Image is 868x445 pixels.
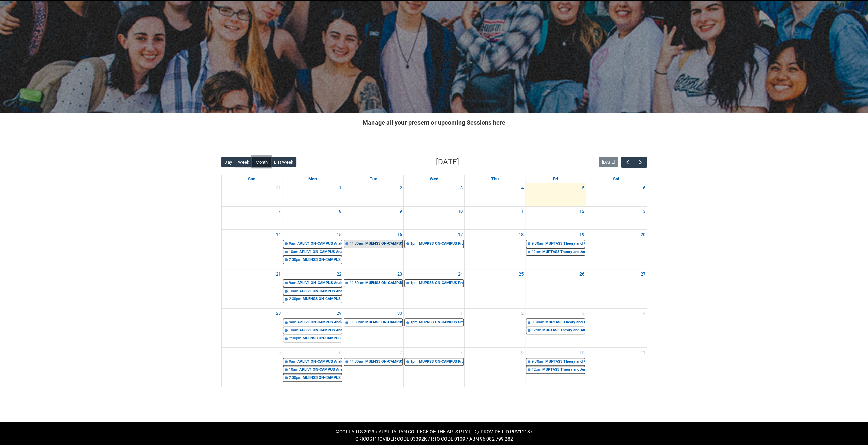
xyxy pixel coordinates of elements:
[520,183,525,193] a: Go to September 4, 2025
[520,348,525,357] a: Go to October 9, 2025
[289,336,301,341] div: 2:30pm
[586,348,647,387] td: Go to October 11, 2025
[457,207,464,216] a: Go to September 10, 2025
[532,249,541,255] div: 12pm
[222,308,282,347] td: Go to September 28, 2025
[525,183,586,206] td: Go to September 5, 2025
[297,280,342,286] div: APLIV1 ON-CAMPUS Analogue Production STAGE 1 (Lecture) | [GEOGRAPHIC_DATA] ([GEOGRAPHIC_DATA].) (...
[398,348,403,357] a: Go to October 7, 2025
[410,320,418,325] div: 1pm
[457,269,464,279] a: Go to September 24, 2025
[303,296,342,302] div: MUENS3 ON-CAMPUS Music Direction 1 Ensemble FORUM 3 [DATE] 2:30- | [GEOGRAPHIC_DATA] ([GEOGRAPHIC...
[419,280,463,286] div: MUPRS3 ON-CAMPUS Professional Practice 1 SONGWRITING WORKSHOP STAGE 3 WED 1:00 | [GEOGRAPHIC_DATA...
[307,175,318,183] a: Monday
[343,308,404,347] td: Go to September 30, 2025
[532,367,541,373] div: 12pm
[335,309,343,318] a: Go to September 29, 2025
[299,367,342,373] div: APLIV1 ON-CAMPUS Analogue Production STAGE 1 (Tut/Workshop) Group 1 | Room 107- Theatrette ([GEOG...
[299,328,342,333] div: APLIV1 ON-CAMPUS Analogue Production STAGE 1 (Tut/Workshop) Group 1 | Room 107- Theatrette ([GEOG...
[222,206,282,230] td: Go to September 7, 2025
[419,359,463,365] div: MUPRS3 ON-CAMPUS Professional Practice 1 SONGWRITING WORKSHOP STAGE 3 WED 1:00 | [GEOGRAPHIC_DATA...
[289,359,296,365] div: 9am
[517,230,525,239] a: Go to September 18, 2025
[545,359,585,365] div: MUPTAS3 Theory and Aural Studies 3 (part 1) | Room 105 ([GEOGRAPHIC_DATA].) (capacity x30ppl) | [...
[586,308,647,347] td: Go to October 4, 2025
[532,241,544,247] div: 9:30am
[350,359,364,365] div: 11:30am
[459,309,464,318] a: Go to October 1, 2025
[639,230,647,239] a: Go to September 20, 2025
[465,206,525,230] td: Go to September 11, 2025
[350,320,364,325] div: 11:30am
[436,156,459,168] h2: [DATE]
[639,348,647,357] a: Go to October 11, 2025
[398,183,403,193] a: Go to September 2, 2025
[542,367,585,373] div: MUPTAS3 Theory and Aural Studies 3 (part 2) | [GEOGRAPHIC_DATA] ([GEOGRAPHIC_DATA].) (capacity x2...
[297,241,342,247] div: APLIV1 ON-CAMPUS Analogue Production STAGE 1 (Lecture) | [GEOGRAPHIC_DATA] ([GEOGRAPHIC_DATA].) (...
[235,157,252,167] button: Week
[247,175,257,183] a: Sunday
[578,348,586,357] a: Go to October 10, 2025
[419,320,463,325] div: MUPRS3 ON-CAMPUS Professional Practice 1 SONGWRITING WORKSHOP STAGE 3 WED 1:00 | [GEOGRAPHIC_DATA...
[642,183,647,193] a: Go to September 6, 2025
[542,328,585,333] div: MUPTAS3 Theory and Aural Studies 3 (part 2) | [GEOGRAPHIC_DATA] ([GEOGRAPHIC_DATA].) (capacity x2...
[525,206,586,230] td: Go to September 12, 2025
[525,269,586,308] td: Go to September 26, 2025
[465,230,525,269] td: Go to September 18, 2025
[343,230,404,269] td: Go to September 16, 2025
[365,241,402,247] div: MUENS3 ON-CAMPUS Music Direction 1 Ensemble REHEARSAL 3 [DATE] 11:30- | Ensemble Room 4 ([GEOGRAP...
[299,288,342,294] div: APLIV1 ON-CAMPUS Analogue Production STAGE 1 (Tut/Workshop) Group 1 | Room 107- Theatrette ([GEOG...
[299,249,342,255] div: APLIV1 ON-CAMPUS Analogue Production STAGE 1 (Tut/Workshop) Group 1 | Room 107- Theatrette ([GEOG...
[545,320,585,325] div: MUPTAS3 Theory and Aural Studies 3 (part 1) | Room 105 ([GEOGRAPHIC_DATA].) (capacity x30ppl) | [...
[277,348,282,357] a: Go to October 5, 2025
[621,157,634,168] button: Previous Month
[343,183,404,206] td: Go to September 2, 2025
[297,320,342,325] div: APLIV1 ON-CAMPUS Analogue Production STAGE 1 (Lecture) | [GEOGRAPHIC_DATA] ([GEOGRAPHIC_DATA].) (...
[335,230,343,239] a: Go to September 15, 2025
[517,269,525,279] a: Go to September 25, 2025
[490,175,500,183] a: Thursday
[222,269,282,308] td: Go to September 21, 2025
[343,269,404,308] td: Go to September 23, 2025
[282,183,343,206] td: Go to September 1, 2025
[275,269,282,279] a: Go to September 21, 2025
[365,320,402,325] div: MUENS3 ON-CAMPUS Music Direction 1 Ensemble REHEARSAL 3 [DATE] 11:30- | Ensemble Room 4 ([GEOGRAP...
[525,230,586,269] td: Go to September 19, 2025
[350,280,364,286] div: 11:30am
[365,359,402,365] div: MUENS3 ON-CAMPUS Music Direction 1 Ensemble REHEARSAL 3 [DATE] 11:30- | Ensemble Room 4 ([GEOGRAP...
[277,207,282,216] a: Go to September 7, 2025
[580,309,586,318] a: Go to October 3, 2025
[459,348,464,357] a: Go to October 8, 2025
[222,183,282,206] td: Go to August 31, 2025
[282,269,343,308] td: Go to September 22, 2025
[404,269,465,308] td: Go to September 24, 2025
[542,249,585,255] div: MUPTAS3 Theory and Aural Studies 3 (part 2) | [GEOGRAPHIC_DATA] ([GEOGRAPHIC_DATA].) (capacity x2...
[410,359,418,365] div: 1pm
[525,308,586,347] td: Go to October 3, 2025
[221,138,647,145] img: REDU_GREY_LINE
[222,348,282,387] td: Go to October 5, 2025
[221,157,235,167] button: Day
[459,183,464,193] a: Go to September 3, 2025
[289,296,301,302] div: 2:30pm
[404,348,465,387] td: Go to October 8, 2025
[396,230,403,239] a: Go to September 16, 2025
[639,269,647,279] a: Go to September 27, 2025
[365,280,402,286] div: MUENS3 ON-CAMPUS Music Direction 1 Ensemble REHEARSAL 3 [DATE] 11:30- | Ensemble Room 4 ([GEOGRAP...
[338,183,343,193] a: Go to September 1, 2025
[551,175,559,183] a: Friday
[275,230,282,239] a: Go to September 14, 2025
[404,230,465,269] td: Go to September 17, 2025
[338,207,343,216] a: Go to September 8, 2025
[368,175,379,183] a: Tuesday
[404,183,465,206] td: Go to September 3, 2025
[338,348,343,357] a: Go to October 6, 2025
[221,398,647,405] img: REDU_GREY_LINE
[410,280,418,286] div: 1pm
[289,257,301,263] div: 2:30pm
[282,230,343,269] td: Go to September 15, 2025
[297,359,342,365] div: APLIV1 ON-CAMPUS Analogue Production STAGE 1 (Lecture) | [GEOGRAPHIC_DATA] ([GEOGRAPHIC_DATA].) (...
[222,230,282,269] td: Go to September 14, 2025
[578,230,586,239] a: Go to September 19, 2025
[586,183,647,206] td: Go to September 6, 2025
